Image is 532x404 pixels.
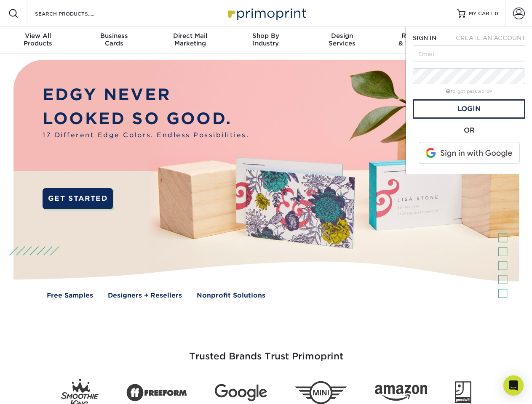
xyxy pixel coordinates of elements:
a: Direct MailMarketing [152,27,228,54]
span: Design [304,32,380,40]
h3: Trusted Brands Trust Primoprint [20,331,513,372]
span: SIGN IN [413,35,436,41]
a: Login [413,99,525,119]
p: EDGY NEVER [43,83,249,107]
span: Direct Mail [152,32,228,40]
a: Nonprofit Solutions [197,291,265,300]
img: Amazon [375,385,427,401]
a: Resources& Templates [380,27,456,54]
span: 0 [495,11,498,16]
span: 17 Different Edge Colors. Endless Possibilities. [43,130,249,140]
p: LOOKED SO GOOD. [43,107,249,131]
a: Free Samples [47,291,93,300]
a: DesignServices [304,27,380,54]
input: Email [413,45,525,61]
div: Services [304,32,380,47]
a: Designers + Resellers [108,291,182,300]
div: Marketing [152,32,228,47]
img: Goodwill [455,381,471,404]
span: MY CART [469,10,493,17]
div: OR [413,125,525,136]
a: Shop ByIndustry [228,27,304,54]
input: SEARCH PRODUCTS..... [34,8,116,19]
a: GET STARTED [43,188,113,209]
span: CREATE AN ACCOUNT [456,35,525,41]
span: Resources [380,32,456,40]
div: Open Intercom Messenger [503,375,524,396]
span: Shop By [228,32,304,40]
div: & Templates [380,32,456,47]
a: forgot password? [446,89,492,94]
div: Industry [228,32,304,47]
iframe: Google Customer Reviews [2,378,72,401]
a: BusinessCards [76,27,152,54]
div: Cards [76,32,152,47]
img: Primoprint [224,4,308,22]
img: Google [215,384,267,401]
span: Business [76,32,152,40]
